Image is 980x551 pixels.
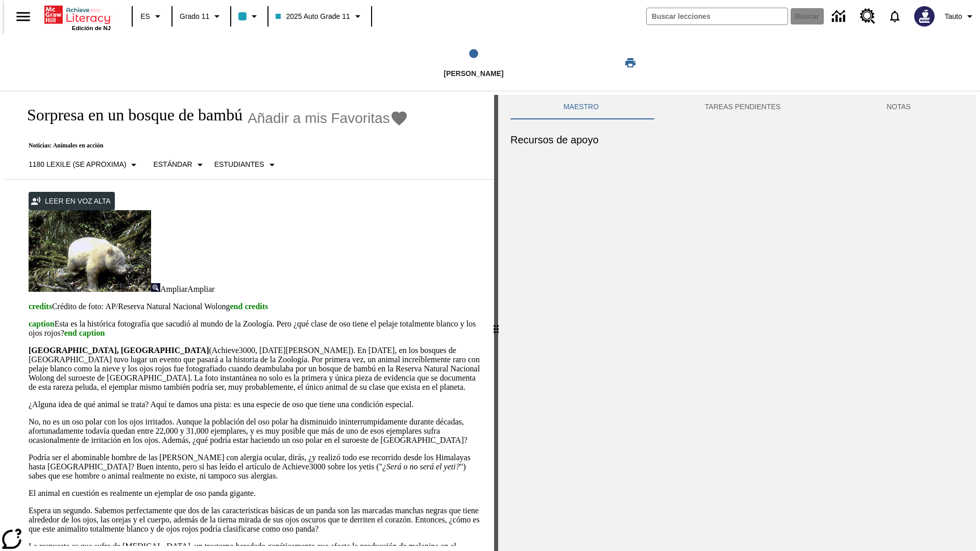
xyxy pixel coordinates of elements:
strong: [GEOGRAPHIC_DATA], [GEOGRAPHIC_DATA] [29,346,209,355]
span: ES [140,11,150,22]
input: Buscar campo [647,8,788,24]
button: Seleccionar estudiante [210,156,282,174]
button: Seleccione Lexile, 1180 Lexile (Se aproxima) [24,156,144,174]
p: 1180 Lexile (Se aproxima) [29,159,126,170]
img: los pandas albinos en China a veces son confundidos con osos polares [29,210,151,292]
div: Pulsa la tecla de intro o la barra espaciadora y luego presiona las flechas de derecha e izquierd... [494,95,498,551]
button: TAREAS PENDIENTES [652,95,834,119]
p: Esta es la histórica fotografía que sacudió al mundo de la Zoología. Pero ¿qué clase de oso tiene... [29,319,482,338]
p: (Achieve3000, [DATE][PERSON_NAME]). En [DATE], en los bosques de [GEOGRAPHIC_DATA] tuvo lugar un ... [29,346,482,392]
div: reading [4,95,494,546]
button: Perfil/Configuración [941,7,980,26]
div: Portada [44,4,111,31]
div: activity [498,95,976,551]
span: end caption [64,329,105,337]
span: credits [29,302,52,311]
button: Lenguaje: ES, Selecciona un idioma [136,7,168,26]
a: Notificaciones [881,3,908,30]
span: end credits [230,302,268,311]
a: Centro de información [826,3,854,31]
button: Abrir el menú lateral [8,2,38,32]
span: Tauto [945,11,962,22]
img: Avatar [914,6,935,27]
h6: Recursos de apoyo [510,132,964,148]
button: Tipo de apoyo, Estándar [149,156,210,174]
p: Espera un segundo. Sabemos perfectamente que dos de las caracteristicas básicas de un panda son l... [29,506,482,534]
span: Ampliar [187,285,214,293]
button: Clase: 2025 Auto Grade 11, Selecciona una clase [272,7,367,26]
p: Estándar [153,159,192,170]
p: Estudiantes [214,159,264,170]
p: Noticias: Animales en acción [16,142,408,149]
em: ¿Será o no será el yeti? [382,462,460,471]
p: El animal en cuestión es realmente un ejemplar de oso panda gigante. [29,489,482,498]
button: Grado: Grado 11, Elige un grado [176,7,227,26]
p: No, no es un oso polar con los ojos irritados. Aunque la población del oso polar ha disminuido in... [29,417,482,445]
button: Imprimir [614,54,647,72]
span: Edición de NJ [72,25,111,31]
span: 2025 Auto Grade 11 [276,11,350,22]
p: ¿Alguna idea de qué animal se trata? Aquí te damos una pista: es una especie de oso que tiene una... [29,400,482,409]
button: Leer en voz alta [29,192,115,211]
a: Centro de recursos, Se abrirá en una pestaña nueva. [854,3,881,30]
button: Añadir a mis Favoritas - Sorpresa en un bosque de bambú [248,109,408,127]
div: Instructional Panel Tabs [510,95,964,119]
p: Crédito de foto: AP/Reserva Natural Nacional Wolong [29,302,482,311]
span: Ampliar [160,285,187,293]
button: Maestro [510,95,652,119]
span: Grado 11 [180,11,209,22]
span: caption [29,319,55,328]
button: Escoja un nuevo avatar [908,3,941,30]
span: Añadir a mis Favoritas [248,110,390,127]
button: NOTAS [834,95,964,119]
h1: Sorpresa en un bosque de bambú [16,106,242,124]
img: Ampliar [151,283,160,292]
button: El color de la clase es azul claro. Cambiar el color de la clase. [234,7,264,26]
p: Podría ser el abominable hombre de las [PERSON_NAME] con alergia ocular, dirás, ¿y realizó todo e... [29,453,482,481]
span: [PERSON_NAME] [444,69,503,78]
button: Lee step 1 of 1 [341,35,606,91]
